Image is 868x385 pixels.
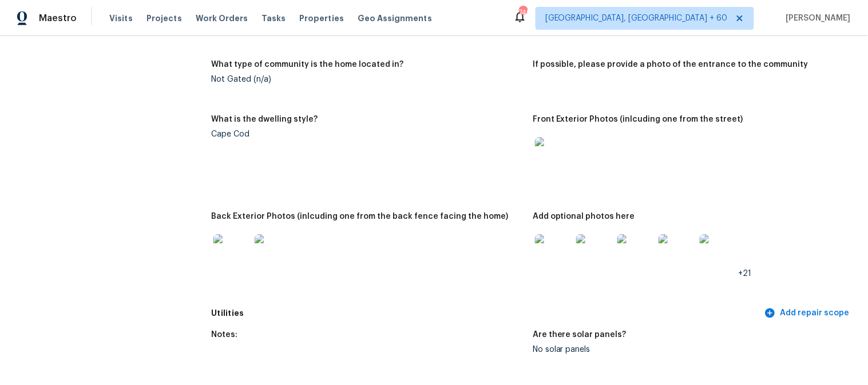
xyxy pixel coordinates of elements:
h5: If possible, please provide a photo of the entrance to the community [533,61,808,69]
span: Work Orders [196,13,248,24]
h5: Front Exterior Photos (inlcuding one from the street) [533,115,743,123]
h5: Add optional photos here [533,212,635,220]
span: [GEOGRAPHIC_DATA], [GEOGRAPHIC_DATA] + 60 [545,13,728,24]
span: Maestro [39,13,77,24]
h5: Utilities [211,307,762,319]
div: No solar panels [533,346,845,354]
h5: Notes: [211,331,237,339]
span: Geo Assignments [358,13,432,24]
div: Cape Cod [211,130,524,138]
h5: What is the dwelling style? [211,115,318,123]
button: Add repair scope [762,303,854,324]
h5: Are there solar panels? [533,331,627,339]
h5: What type of community is the home located in? [211,61,403,69]
span: +21 [739,270,752,278]
h5: Back Exterior Photos (inlcuding one from the back fence facing the home) [211,212,508,220]
span: Add repair scope [767,306,850,320]
div: Not Gated (n/a) [211,75,524,83]
span: Properties [299,13,344,24]
span: Tasks [261,14,286,22]
span: Projects [146,13,182,24]
span: [PERSON_NAME] [782,13,851,24]
span: Visits [109,13,133,24]
div: 749 [519,7,527,18]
